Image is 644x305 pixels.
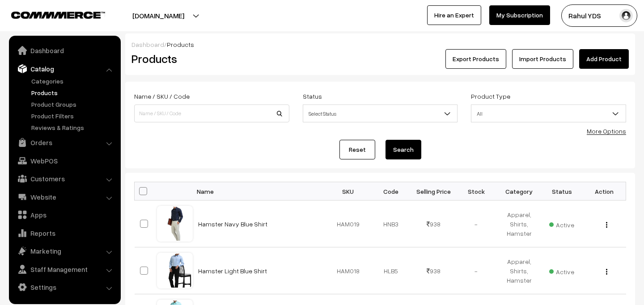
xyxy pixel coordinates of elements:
[412,201,455,247] td: 938
[131,52,288,66] h2: Products
[619,9,633,22] img: user
[11,12,105,18] img: COMMMERCE
[134,104,289,122] input: Name / SKU / Code
[412,182,455,201] th: Selling Price
[11,279,118,295] a: Settings
[579,49,629,69] a: Add Product
[489,5,550,25] a: My Subscription
[583,182,626,201] th: Action
[29,123,118,132] a: Reviews & Ratings
[198,267,267,275] a: Hamster Light Blue Shirt
[11,61,118,77] a: Catalog
[193,182,327,201] th: Name
[561,4,637,27] button: Rahul YDS
[101,4,216,27] button: [DOMAIN_NAME]
[606,269,607,275] img: Menu
[445,49,506,69] button: Export Products
[327,247,370,294] td: HAM018
[167,41,194,48] span: Products
[11,42,118,58] a: Dashboard
[29,111,118,121] a: Product Filters
[303,106,458,121] span: Select Status
[471,92,510,101] label: Product Type
[498,247,541,294] td: Apparel, Shirts, Hamster
[512,49,573,69] a: Import Products
[427,5,481,25] a: Hire an Expert
[11,225,118,241] a: Reports
[549,265,574,276] span: Active
[198,220,267,228] a: Hamster Navy Blue Shirt
[303,92,322,101] label: Status
[339,140,375,159] a: Reset
[327,201,370,247] td: HAM019
[11,243,118,259] a: Marketing
[471,104,626,122] span: All
[29,100,118,109] a: Product Groups
[11,189,118,205] a: Website
[412,247,455,294] td: 938
[386,140,421,159] button: Search
[369,247,412,294] td: HLB5
[303,104,458,122] span: Select Status
[455,182,498,201] th: Stock
[134,92,190,101] label: Name / SKU / Code
[455,201,498,247] td: -
[11,261,118,277] a: Staff Management
[540,182,583,201] th: Status
[587,127,626,135] a: More Options
[455,247,498,294] td: -
[549,218,574,230] span: Active
[369,182,412,201] th: Code
[11,9,89,20] a: COMMMERCE
[29,76,118,86] a: Categories
[369,201,412,247] td: HNB3
[606,222,607,228] img: Menu
[131,40,629,49] div: /
[11,134,118,150] a: Orders
[11,207,118,223] a: Apps
[131,41,164,48] a: Dashboard
[11,171,118,187] a: Customers
[29,88,118,97] a: Products
[498,182,541,201] th: Category
[498,201,541,247] td: Apparel, Shirts, Hamster
[471,106,626,121] span: All
[327,182,370,201] th: SKU
[11,153,118,169] a: WebPOS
